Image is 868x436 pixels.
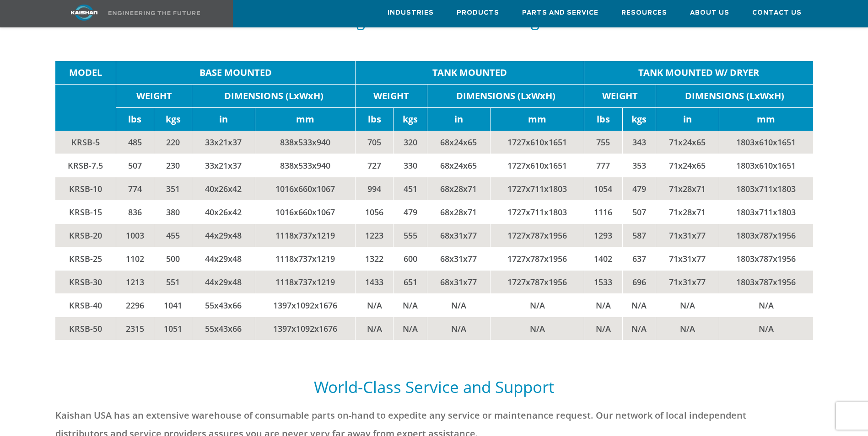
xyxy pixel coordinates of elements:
a: About Us [690,0,729,25]
td: KRSB-7.5 [55,154,116,177]
td: N/A [490,317,584,340]
td: 1397x1092x1676 [255,294,355,317]
img: Engineering the future [108,11,200,15]
td: WEIGHT [116,85,192,108]
td: KRSB-40 [55,294,116,317]
td: 1727x711x1803 [490,177,584,201]
td: mm [490,108,584,131]
td: 1803x787x1956 [719,271,813,294]
td: 1293 [584,224,622,247]
td: N/A [427,294,490,317]
td: in [192,108,255,131]
td: 2315 [116,317,154,340]
td: 587 [622,224,656,247]
td: in [427,108,490,131]
td: BASE MOUNTED [116,61,355,85]
td: 451 [394,177,427,201]
td: kgs [622,108,656,131]
td: 994 [356,177,394,201]
td: N/A [622,294,656,317]
td: 33x21x37 [192,131,255,154]
h5: Package Dimensions and Weight [55,12,813,29]
td: lbs [356,108,394,131]
td: 1433 [356,271,394,294]
td: MODEL [55,61,116,85]
img: kaishan logo [50,5,119,21]
a: Resources [621,0,667,25]
td: N/A [356,317,394,340]
td: 2296 [116,294,154,317]
h5: World-Class Service and Support [55,377,813,397]
td: 40x26x42 [192,177,255,201]
td: 1054 [584,177,622,201]
td: 551 [154,271,192,294]
td: 353 [622,154,656,177]
td: N/A [656,294,719,317]
td: N/A [656,317,719,340]
td: KRSB-15 [55,201,116,224]
td: lbs [584,108,622,131]
td: DIMENSIONS (LxWxH) [192,85,356,108]
td: 777 [584,154,622,177]
td: in [656,108,719,131]
td: 71x24x65 [656,154,719,177]
td: N/A [490,294,584,317]
td: 1803x787x1956 [719,224,813,247]
td: 1803x610x1651 [719,154,813,177]
td: KRSB-20 [55,224,116,247]
td: 1803x787x1956 [719,247,813,271]
td: 44x29x48 [192,247,255,271]
td: 1223 [356,224,394,247]
td: mm [719,108,813,131]
td: DIMENSIONS (LxWxH) [656,85,813,108]
td: 71x28x71 [656,201,719,224]
a: Parts and Service [522,0,598,25]
td: 44x29x48 [192,271,255,294]
td: 68x31x77 [427,271,490,294]
a: Contact Us [752,0,802,25]
td: 1727x610x1651 [490,154,584,177]
td: 1727x711x1803 [490,201,584,224]
td: 68x28x71 [427,177,490,201]
td: 755 [584,131,622,154]
td: 838x533x940 [255,154,355,177]
td: 68x28x71 [427,201,490,224]
span: Industries [388,8,434,18]
td: 71x28x71 [656,177,719,201]
td: 1402 [584,247,622,271]
td: 68x24x65 [427,154,490,177]
td: KRSB-5 [55,131,116,154]
td: N/A [427,317,490,340]
td: 600 [394,247,427,271]
td: 1397x1092x1676 [255,317,355,340]
td: 651 [394,271,427,294]
td: 1016x660x1067 [255,201,355,224]
td: 1322 [356,247,394,271]
span: Parts and Service [522,8,598,18]
a: Products [457,0,499,25]
td: lbs [116,108,154,131]
td: 479 [394,201,427,224]
span: Contact Us [752,8,802,18]
td: 1803x711x1803 [719,201,813,224]
td: 774 [116,177,154,201]
td: 320 [394,131,427,154]
td: 696 [622,271,656,294]
td: 33x21x37 [192,154,255,177]
td: 1102 [116,247,154,271]
td: 1727x610x1651 [490,131,584,154]
td: 1118x737x1219 [255,224,355,247]
td: 71x31x77 [656,224,719,247]
td: 555 [394,224,427,247]
td: 343 [622,131,656,154]
td: 55x43x66 [192,294,255,317]
td: 455 [154,224,192,247]
span: Resources [621,8,667,18]
td: N/A [584,294,622,317]
td: N/A [584,317,622,340]
span: About Us [690,8,729,18]
td: 380 [154,201,192,224]
td: 1003 [116,224,154,247]
td: 44x29x48 [192,224,255,247]
td: 1727x787x1956 [490,247,584,271]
